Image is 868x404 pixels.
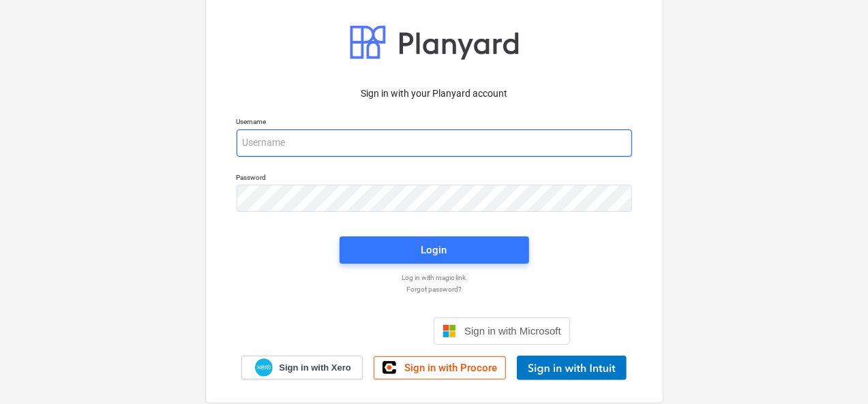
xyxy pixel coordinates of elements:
div: Login [421,241,447,259]
a: Forgot password? [230,285,639,294]
a: Sign in with Procore [374,356,506,379]
img: Microsoft logo [443,324,456,338]
p: Password [237,173,632,185]
input: Username [237,129,632,157]
span: Sign in with Microsoft [464,325,561,337]
iframe: Sign in with Google Button [291,316,430,346]
a: Sign in with Xero [241,356,363,379]
a: Log in with magic link [230,273,639,282]
img: Xero logo [255,358,273,377]
button: Login [340,236,529,264]
p: Sign in with your Planyard account [237,87,632,101]
span: Sign in with Xero [279,362,350,374]
span: Sign in with Procore [404,362,497,374]
p: Username [237,117,632,129]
